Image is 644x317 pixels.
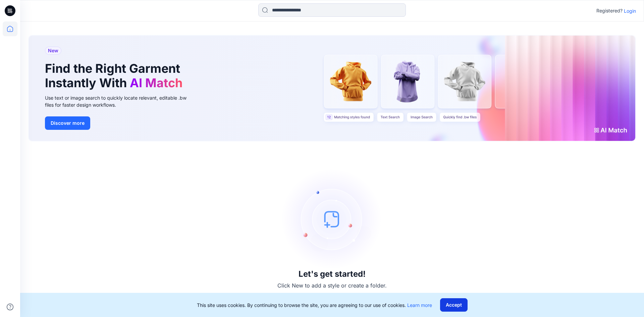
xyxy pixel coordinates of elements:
[624,7,636,14] p: Login
[48,47,58,55] span: New
[45,94,196,108] div: Use text or image search to quickly locate relevant, editable .bw files for faster design workflows.
[197,302,432,309] p: This site uses cookies. By continuing to browse the site, you are agreeing to our use of cookies.
[277,281,387,289] p: Click New to add a style or create a folder.
[45,116,90,130] button: Discover more
[440,298,468,312] button: Accept
[282,169,382,269] img: empty-state-image.svg
[596,7,623,15] p: Registered?
[130,75,182,90] span: AI Match
[45,61,186,90] h1: Find the Right Garment Instantly With
[299,269,366,279] h3: Let's get started!
[407,302,432,308] a: Learn more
